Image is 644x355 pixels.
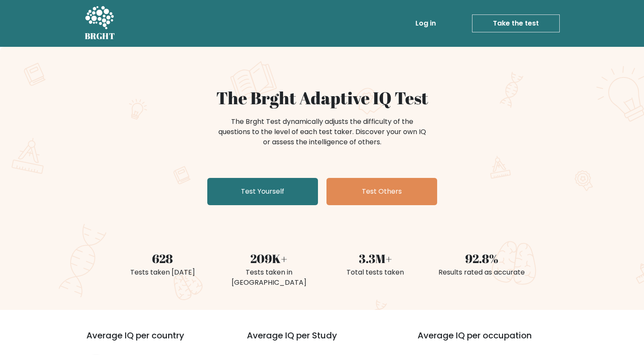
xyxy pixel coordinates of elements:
h3: Average IQ per occupation [418,330,568,351]
div: Results rated as accurate [434,267,530,278]
a: Log in [412,15,439,32]
a: Test Yourself [207,178,318,205]
h3: Average IQ per Study [247,330,397,351]
a: BRGHT [85,3,115,43]
h5: BRGHT [85,31,115,41]
div: 628 [114,249,211,267]
h1: The Brght Adaptive IQ Test [114,88,530,108]
div: 92.8% [434,249,530,267]
div: 209K+ [221,249,317,267]
div: Total tests taken [327,267,424,278]
a: Test Others [326,178,437,205]
div: The Brght Test dynamically adjusts the difficulty of the questions to the level of each test take... [216,117,429,147]
a: Take the test [472,14,560,32]
h3: Average IQ per country [86,330,216,351]
div: Tests taken [DATE] [114,267,211,278]
div: Tests taken in [GEOGRAPHIC_DATA] [221,267,317,288]
div: 3.3M+ [327,249,424,267]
